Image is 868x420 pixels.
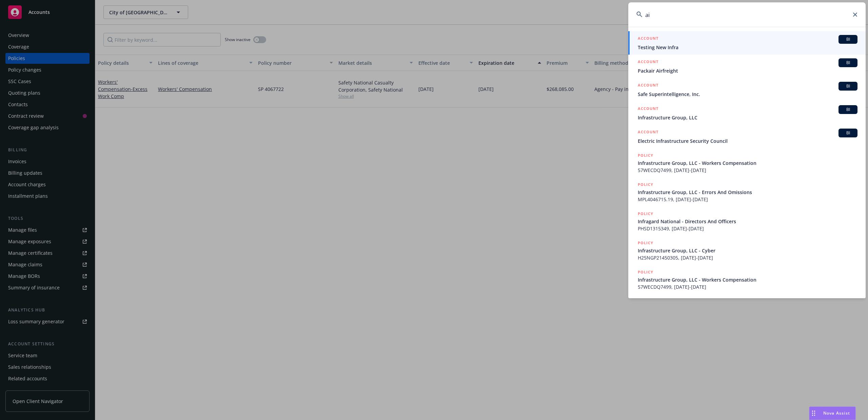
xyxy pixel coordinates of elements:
button: Nova Assist [809,406,856,420]
h5: POLICY [638,181,653,188]
span: Safe Superintelligence, Inc. [638,91,857,98]
span: Infrastructure Group, LLC - Cyber [638,247,857,254]
h5: ACCOUNT [638,129,658,137]
h5: POLICY [638,152,653,159]
a: POLICYInfragard National - Directors And OfficersPHSD1315349, [DATE]-[DATE] [628,207,866,236]
span: MPL4046715.19, [DATE]-[DATE] [638,196,857,203]
span: Infrastructure Group, LLC - Workers Compensation [638,276,857,283]
h5: ACCOUNT [638,35,658,43]
span: 57WECDQ7499, [DATE]-[DATE] [638,167,857,174]
a: POLICYInfrastructure Group, LLC - Workers Compensation57WECDQ7499, [DATE]-[DATE] [628,148,866,177]
span: Nova Assist [823,410,850,416]
span: Infrastructure Group, LLC - Workers Compensation [638,159,857,167]
span: Infrastructure Group, LLC - Errors And Omissions [638,189,857,196]
span: H25NGP21450305, [DATE]-[DATE] [638,254,857,261]
span: BI [841,107,855,113]
h5: ACCOUNT [638,58,658,66]
span: BI [841,60,855,66]
span: 57WECDQ7499, [DATE]-[DATE] [638,283,857,290]
span: BI [841,83,855,89]
span: BI [841,36,855,42]
a: ACCOUNTBIPackair Airfreight [628,55,866,78]
h5: POLICY [638,210,653,217]
span: Electric Infrastructure Security Council [638,137,857,145]
a: POLICYInfrastructure Group, LLC - CyberH25NGP21450305, [DATE]-[DATE] [628,236,866,265]
a: POLICYInfrastructure Group, LLC - Errors And OmissionsMPL4046715.19, [DATE]-[DATE] [628,177,866,207]
a: ACCOUNTBITesting New Infra [628,31,866,55]
h5: POLICY [638,269,653,275]
span: BI [841,130,855,136]
a: ACCOUNTBIElectric Infrastructure Security Council [628,125,866,148]
span: Testing New Infra [638,44,857,51]
a: ACCOUNTBIInfrastructure Group, LLC [628,101,866,125]
span: Infrastructure Group, LLC [638,114,857,121]
span: PHSD1315349, [DATE]-[DATE] [638,225,857,232]
input: Search... [628,2,866,27]
a: POLICYInfrastructure Group, LLC - Workers Compensation57WECDQ7499, [DATE]-[DATE] [628,265,866,294]
span: Packair Airfreight [638,67,857,74]
h5: POLICY [638,240,653,246]
span: Infragard National - Directors And Officers [638,218,857,225]
h5: ACCOUNT [638,82,658,90]
a: ACCOUNTBISafe Superintelligence, Inc. [628,78,866,101]
h5: ACCOUNT [638,105,658,113]
div: Drag to move [809,407,818,420]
